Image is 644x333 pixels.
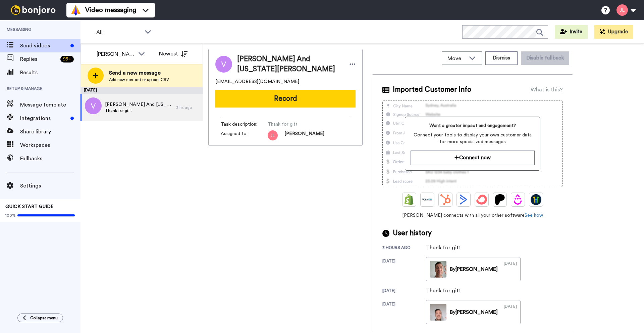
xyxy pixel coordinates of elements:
button: Upgrade [594,25,633,39]
span: Imported Customer Info [393,85,471,95]
button: Invite [555,25,588,39]
a: See how [525,213,543,218]
img: Patreon [494,194,505,205]
img: Image of Robert And Virginia Edwards [215,56,232,73]
span: [PERSON_NAME] connects with all your other software [382,212,563,219]
div: Thank for gift [426,244,461,252]
button: Newest [154,47,193,60]
div: 99 + [60,56,74,63]
img: b7ea5129-01ef-472a-9563-c819a268538d-thumb.jpg [430,261,446,278]
span: Integrations [20,114,68,122]
span: Workspaces [20,141,80,149]
a: By[PERSON_NAME][DATE] [426,300,521,324]
div: [DATE] [504,261,517,278]
img: Drip [513,194,523,205]
button: Collapse menu [17,314,63,322]
span: Want a greater impact and engagement? [411,122,534,129]
div: 3 hours ago [382,245,426,252]
a: By[PERSON_NAME][DATE] [426,257,521,281]
div: Thank for gift [426,287,461,295]
span: Settings [20,182,80,190]
img: GoHighLevel [531,194,541,205]
span: Thank for gift [268,121,331,128]
img: Hubspot [440,194,451,205]
span: QUICK START GUIDE [5,204,54,209]
div: [DATE] [504,304,517,321]
div: [DATE] [382,301,426,324]
img: v.png [85,97,102,114]
button: Dismiss [485,51,518,65]
span: Add new contact or upload CSV [109,77,169,82]
span: Move [447,54,466,63]
span: Send videos [20,42,68,50]
span: Message template [20,101,80,109]
span: Fallbacks [20,155,80,163]
img: Shopify [404,194,415,205]
span: Video messaging [85,5,136,15]
img: ConvertKit [476,194,487,205]
span: Thank for gift [105,108,173,113]
button: Connect now [411,151,534,165]
img: Ontraport [422,194,433,205]
span: [PERSON_NAME] And [US_STATE][PERSON_NAME] [105,101,173,108]
img: 52c81634-2d9f-45e4-9086-9a3ad4ca48b7.png [268,130,278,140]
span: [PERSON_NAME] [284,130,324,140]
span: User history [393,228,432,238]
div: What is this? [531,86,563,94]
img: 4e195193-f2a5-49c2-8be3-e3d7d406a235-thumb.jpg [430,304,446,321]
span: All [96,28,141,36]
span: 100% [5,213,16,218]
img: bj-logo-header-white.svg [8,5,58,15]
span: Send a new message [109,69,169,77]
span: Connect your tools to display your own customer data for more specialized messages [411,132,534,145]
span: Collapse menu [30,315,58,321]
div: By [PERSON_NAME] [450,265,498,273]
span: Task description : [221,121,268,128]
div: [DATE] [80,87,203,94]
div: By [PERSON_NAME] [450,308,498,316]
div: [PERSON_NAME] [97,50,135,58]
div: [DATE] [382,258,426,281]
div: [DATE] [382,288,426,295]
span: Assigned to: [221,130,268,140]
div: 3 hr. ago [176,105,200,110]
img: ActiveCampaign [458,194,469,205]
span: Replies [20,55,58,63]
button: Record [215,90,356,108]
span: Results [20,69,80,77]
img: vm-color.svg [70,5,81,15]
span: Share library [20,128,80,136]
span: [PERSON_NAME] And [US_STATE][PERSON_NAME] [237,54,343,74]
button: Disable fallback [521,51,569,65]
span: [EMAIL_ADDRESS][DOMAIN_NAME] [215,78,299,85]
